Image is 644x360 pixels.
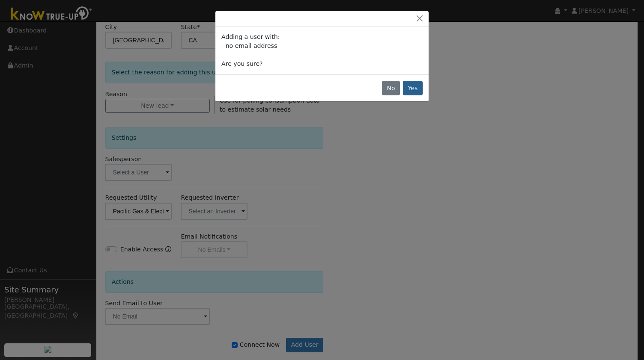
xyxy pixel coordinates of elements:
button: Close [414,14,426,23]
span: Adding a user with: [221,33,280,40]
button: Yes [403,81,423,95]
span: - no email address [221,42,277,49]
span: Are you sure? [221,60,262,67]
button: No [382,81,400,95]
